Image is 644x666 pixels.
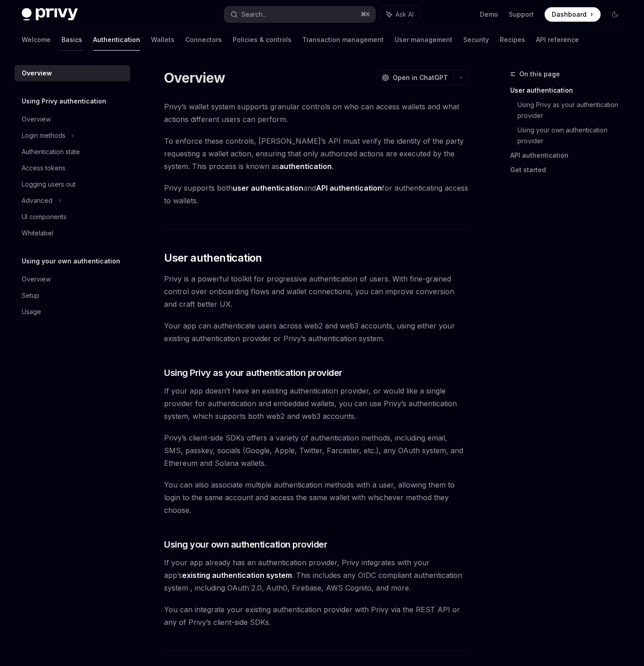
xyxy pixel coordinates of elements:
[233,29,291,51] a: Policies & controls
[517,123,630,148] a: Using your own authentication provider
[517,98,630,123] a: Using Privy as your authentication provider
[14,65,130,81] a: Overview
[22,290,39,301] div: Setup
[164,538,327,551] span: Using your own authentication provider
[361,11,370,18] span: ⌘ K
[22,256,120,267] h5: Using your own authentication
[302,29,384,51] a: Transaction management
[14,209,130,225] a: UI components
[22,96,106,107] h5: Using Privy authentication
[14,144,130,160] a: Authentication state
[164,135,469,173] span: To enforce these controls, [PERSON_NAME]’s API must verify the identity of the party requesting a...
[164,603,469,628] span: You can integrate your existing authentication provider with Privy via the REST API or any of Pri...
[22,306,41,317] div: Usage
[376,70,453,85] button: Open in ChatGPT
[279,162,332,171] strong: authentication
[241,9,267,20] div: Search...
[22,29,51,51] a: Welcome
[164,385,469,422] span: If your app doesn’t have an existing authentication provider, or would like a single provider for...
[519,69,560,80] span: On this page
[151,29,174,51] a: Wallets
[61,29,82,51] a: Basics
[164,556,469,594] span: If your app already has an authentication provider, Privy integrates with your app’s . This inclu...
[552,10,587,19] span: Dashboard
[22,274,51,285] div: Overview
[22,179,75,190] div: Logging users out
[380,6,420,23] button: Ask AI
[510,148,630,163] a: API authentication
[395,29,452,51] a: User management
[316,183,382,192] strong: API authentication
[164,100,469,126] span: Privy’s wallet system supports granular controls on who can access wallets and what actions diffe...
[22,130,66,141] div: Login methods
[22,163,66,174] div: Access tokens
[14,304,130,320] a: Usage
[233,183,303,192] strong: user authentication
[164,251,262,265] span: User authentication
[164,272,469,310] span: Privy is a powerful toolkit for progressive authentication of users. With fine-grained control ov...
[164,319,469,345] span: Your app can authenticate users across web2 and web3 accounts, using either your existing authent...
[224,6,375,23] button: Search...⌘K
[14,287,130,304] a: Setup
[480,10,498,19] a: Demo
[608,7,622,22] button: Toggle dark mode
[14,176,130,192] a: Logging users out
[395,10,414,19] span: Ask AI
[22,228,53,239] div: Whitelabel
[164,366,343,379] span: Using Privy as your authentication provider
[14,271,130,287] a: Overview
[93,29,140,51] a: Authentication
[510,163,630,177] a: Get started
[22,114,51,125] div: Overview
[22,195,52,206] div: Advanced
[536,29,579,51] a: API reference
[545,7,601,22] a: Dashboard
[22,68,52,79] div: Overview
[500,29,525,51] a: Recipes
[185,29,222,51] a: Connectors
[14,225,130,241] a: Whitelabel
[393,73,448,82] span: Open in ChatGPT
[463,29,489,51] a: Security
[22,8,78,21] img: dark logo
[164,478,469,516] span: You can also associate multiple authentication methods with a user, allowing them to login to the...
[164,182,469,207] span: Privy supports both and for authenticating access to wallets.
[164,70,225,86] h1: Overview
[22,146,80,157] div: Authentication state
[510,83,630,98] a: User authentication
[509,10,534,19] a: Support
[182,571,292,580] a: existing authentication system
[164,431,469,469] span: Privy’s client-side SDKs offers a variety of authentication methods, including email, SMS, passke...
[14,111,130,127] a: Overview
[22,211,66,222] div: UI components
[14,160,130,176] a: Access tokens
